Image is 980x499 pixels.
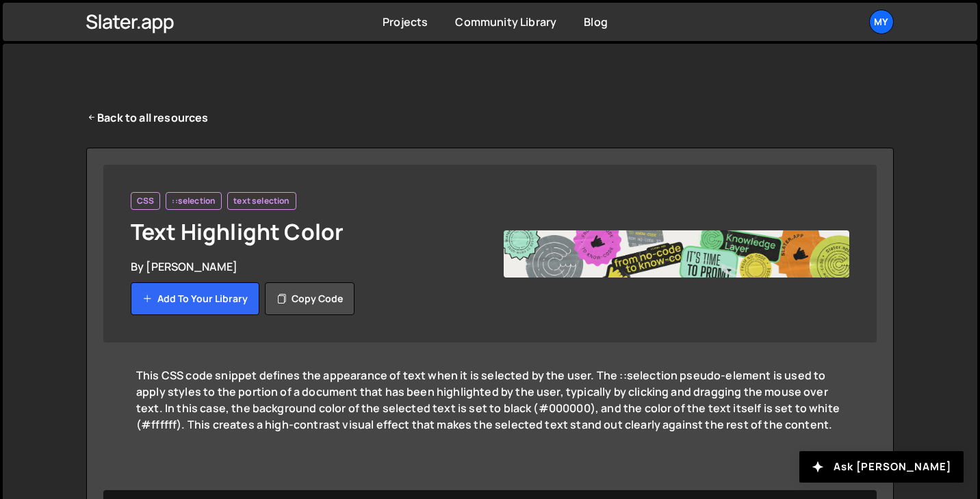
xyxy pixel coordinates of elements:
[455,14,556,29] a: Community Library
[172,195,216,206] span: ::selection
[131,259,476,274] div: By [PERSON_NAME]
[136,367,844,449] div: This CSS code snippet defines the appearance of text when it is selected by the user. The ::selec...
[869,10,894,34] a: My
[131,282,259,315] button: Add to your library
[504,230,849,278] img: Frame%20482.jpg
[584,14,608,29] a: Blog
[383,14,428,29] a: Projects
[131,218,476,245] h1: Text Highlight Color
[265,282,354,315] button: Copy code
[137,195,154,206] span: CSS
[86,109,209,126] a: Back to all resources
[799,451,964,483] button: Ask [PERSON_NAME]
[233,195,289,206] span: text selection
